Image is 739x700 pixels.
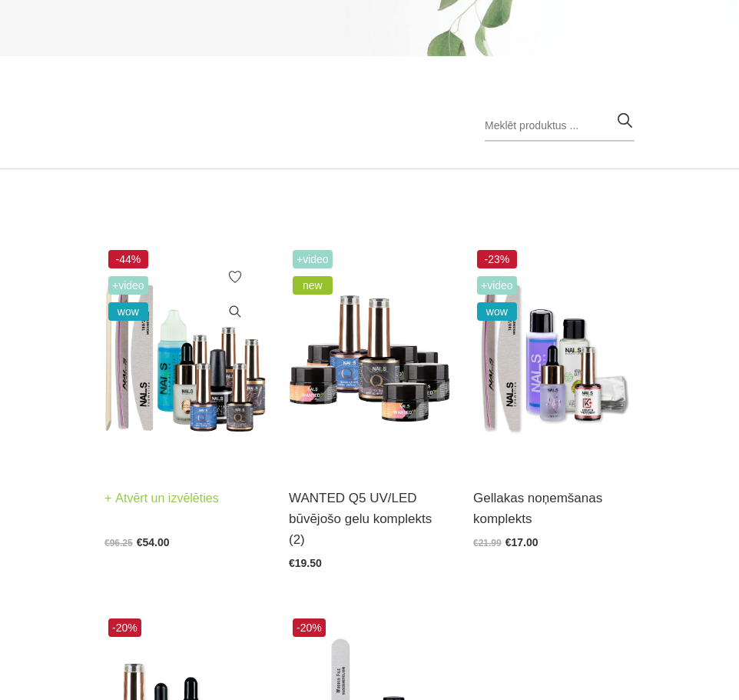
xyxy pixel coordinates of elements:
[108,250,148,268] span: -44%
[289,246,450,468] img: Wanted gelu starta komplekta ietilpst:- Quick Builder Clear HYBRID bāze UV/LED, 8 ml;- Quick Crys...
[293,250,333,268] span: +Video
[108,302,148,321] span: wow
[108,276,148,295] span: +Video
[289,557,322,569] span: €19.50
[473,488,635,529] a: Gellakas noņemšanas komplekts
[289,488,450,551] a: WANTED Q5 UV/LED būvējošo gelu komplekts (2)
[485,111,635,142] input: Meklēt produktus ...
[108,618,141,637] span: -20%
[477,302,517,321] span: wow
[473,246,635,468] img: Gellakas noņemšanas komplekts ietver▪️ Līdzeklis Gellaku un citu Soak Off produktu noņemšanai (10...
[104,246,266,468] img: Gellakas uzklāšanas komplektā ietilpst:Wipe Off Solutions 3in1/30mlBrilliant Bond Bezskābes praim...
[473,538,502,548] span: €21.99
[104,538,133,548] span: €96.25
[293,618,326,637] span: -20%
[477,250,517,268] span: -23%
[293,276,333,295] span: new
[505,536,539,548] span: €17.00
[137,536,170,548] span: €54.00
[104,488,219,509] a: Atvērt un izvēlēties
[477,276,517,295] span: +Video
